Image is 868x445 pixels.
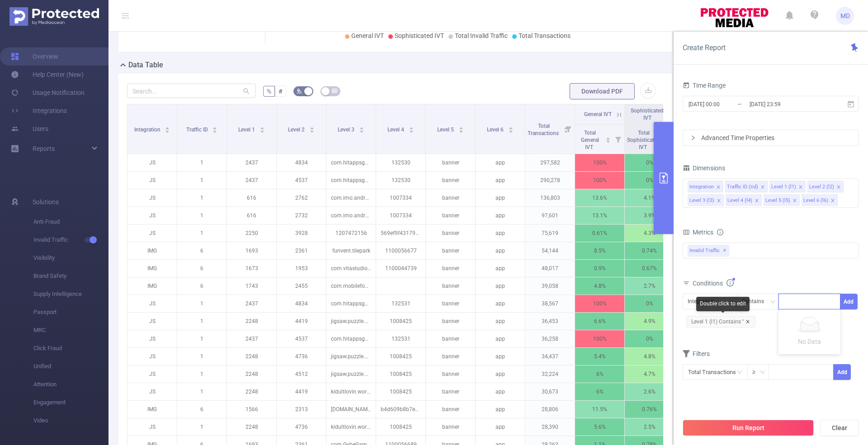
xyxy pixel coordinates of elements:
i: icon: close [793,198,797,204]
div: Sort [165,126,170,131]
p: 569ef9f431794e6781281461bf5a978c [376,225,425,242]
p: 5.6% [575,418,624,436]
p: app [476,277,525,295]
i: icon: caret-down [309,129,314,132]
p: kidultlovin.word.zen [326,418,376,436]
p: banner [426,418,475,436]
span: Supply Intelligence [33,285,108,303]
p: app [476,260,525,277]
i: icon: info-circle [726,279,734,286]
p: JS [127,383,177,400]
p: 6 [177,401,226,418]
div: Level 1 (l1) [771,181,796,193]
p: 1 [177,207,226,224]
p: 1673 [227,260,276,277]
p: banner [426,330,475,347]
a: Usage Notification [11,84,85,102]
p: banner [426,295,475,312]
i: icon: caret-up [458,126,463,128]
span: MD [840,7,850,25]
p: 2732 [277,207,326,224]
li: Level 2 (l2) [807,181,844,192]
p: jigsaw.puzzle.game.banana [326,365,376,383]
p: 5.4% [575,348,624,365]
span: Sophisticated IVT [631,108,664,121]
p: IMG [127,277,177,295]
a: Integrations [11,102,67,120]
p: 4.1% [625,189,674,206]
span: Visibility [33,249,108,267]
p: 2248 [227,418,276,436]
p: 6% [575,383,624,400]
span: Dimensions [683,164,725,172]
p: 1100056677 [376,242,425,259]
p: 1566 [227,401,276,418]
i: icon: caret-down [508,129,513,132]
p: 100% [575,330,624,347]
p: 100% [575,172,624,189]
button: Clear [820,420,859,436]
p: JS [127,225,177,242]
i: icon: caret-up [309,126,314,128]
li: Level 3 (l3) [688,194,724,206]
i: icon: caret-up [165,126,170,128]
p: JS [127,313,177,330]
p: 1207472156 [326,225,376,242]
span: # [278,88,283,95]
p: 1008425 [376,418,425,436]
p: 0.67% [625,260,674,277]
p: 4512 [277,365,326,383]
input: End date [749,98,822,110]
i: icon: close [836,185,841,190]
span: Click Fraud [33,339,108,357]
p: 2.7% [625,277,674,295]
p: 2437 [227,295,276,312]
p: banner [426,172,475,189]
p: app [476,172,525,189]
p: 0% [625,295,674,312]
p: banner [426,207,475,224]
p: 2762 [277,189,326,206]
p: banner [426,189,475,206]
i: icon: caret-down [606,139,611,142]
p: 3928 [277,225,326,242]
span: General IVT [351,32,384,39]
p: app [476,295,525,312]
input: Start date [688,98,761,110]
p: app [476,348,525,365]
span: Filters [683,350,710,357]
i: icon: caret-up [508,126,513,128]
p: 8.5% [575,242,624,259]
div: Traffic ID (tid) [727,181,758,193]
div: icon: rightAdvanced Time Properties [683,130,859,145]
p: 4834 [277,154,326,171]
i: icon: caret-up [212,126,217,128]
p: app [476,154,525,171]
button: Download PDF [570,83,635,99]
a: Reports [33,140,55,158]
p: 54,144 [525,242,575,259]
i: icon: close [798,185,803,190]
span: Create Report [683,43,726,52]
button: Add [840,294,858,309]
p: banner [426,365,475,383]
span: Brand Safety [33,267,108,285]
p: JS [127,295,177,312]
div: Contains [742,294,770,309]
p: jigsaw.puzzle.game.banana [326,348,376,365]
p: JS [127,154,177,171]
p: 30,673 [525,383,575,400]
span: Passport [33,303,108,321]
p: 1 [177,365,226,383]
button: Add [833,364,851,380]
p: 1 [177,383,226,400]
p: 3.9% [625,207,674,224]
p: 1 [177,189,226,206]
p: kidultlovin.word.zen [326,383,376,400]
i: icon: close [717,198,721,204]
p: com.mobilefootie.wc2010 [326,277,376,295]
div: Sort [309,126,315,131]
p: 1 [177,330,226,347]
span: Level 2 [288,126,306,133]
i: icon: caret-down [165,129,170,132]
